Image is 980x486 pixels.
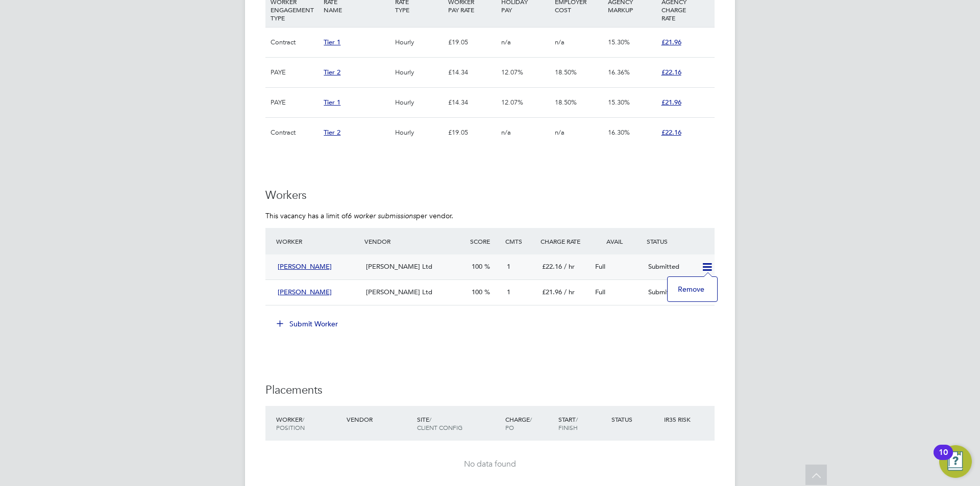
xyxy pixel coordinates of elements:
div: Status [609,410,662,428]
span: 18.50% [555,98,577,107]
span: £22.16 [661,128,681,137]
button: Open Resource Center, 10 new notifications [939,445,972,478]
span: £22.16 [661,68,681,76]
div: Worker [274,232,362,250]
div: Hourly [393,118,446,147]
div: £14.34 [446,88,499,117]
span: Tier 2 [324,68,340,76]
span: 1 [507,262,510,271]
button: Submit Worker [269,316,346,332]
div: 10 [939,452,948,466]
em: 6 worker submissions [348,211,416,220]
div: IR35 Risk [661,410,697,428]
span: 15.30% [608,98,630,107]
span: 16.30% [608,128,630,137]
div: Charge [503,410,556,437]
span: n/a [555,38,565,46]
span: n/a [555,128,565,137]
span: 15.30% [608,38,630,46]
div: £19.05 [446,28,499,57]
span: £22.16 [542,262,562,271]
h3: Placements [265,383,715,398]
div: PAYE [268,58,321,87]
div: £19.05 [446,118,499,147]
span: Tier 1 [324,38,340,46]
span: 12.07% [501,98,523,107]
span: £21.96 [661,38,681,46]
span: 100 [472,262,482,271]
div: Hourly [393,58,446,87]
div: Cmts [503,232,538,250]
li: Remove [673,282,712,296]
div: Worker [274,410,344,437]
div: PAYE [268,88,321,117]
span: 1 [507,288,510,296]
span: / Position [276,415,305,431]
h3: Workers [265,188,715,203]
span: £21.96 [542,288,562,296]
span: / Finish [558,415,578,431]
span: 18.50% [555,68,577,76]
p: This vacancy has a limit of per vendor. [265,211,715,220]
span: / hr [564,262,575,271]
div: Contract [268,118,321,147]
div: Hourly [393,88,446,117]
div: Vendor [362,232,468,250]
span: [PERSON_NAME] [278,288,332,296]
div: No data found [276,459,704,470]
div: Score [468,232,503,250]
div: Submitted [644,259,697,275]
div: Charge Rate [538,232,591,250]
span: [PERSON_NAME] Ltd [366,288,432,296]
span: Tier 1 [324,98,340,107]
span: 12.07% [501,68,523,76]
div: Contract [268,28,321,57]
span: Full [595,262,605,271]
div: Submitted [644,284,697,301]
div: Hourly [393,28,446,57]
span: 100 [472,288,482,296]
div: Status [644,232,715,250]
div: Site [414,410,503,437]
span: Full [595,288,605,296]
div: Start [556,410,609,437]
span: 16.36% [608,68,630,76]
div: £14.34 [446,58,499,87]
div: Vendor [344,410,414,428]
span: / hr [564,288,575,296]
span: £21.96 [661,98,681,107]
span: / Client Config [417,415,462,431]
span: / PO [505,415,532,431]
span: n/a [501,38,511,46]
span: n/a [501,128,511,137]
span: [PERSON_NAME] Ltd [366,262,432,271]
div: Avail [591,232,644,250]
span: Tier 2 [324,128,340,137]
span: [PERSON_NAME] [278,262,332,271]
